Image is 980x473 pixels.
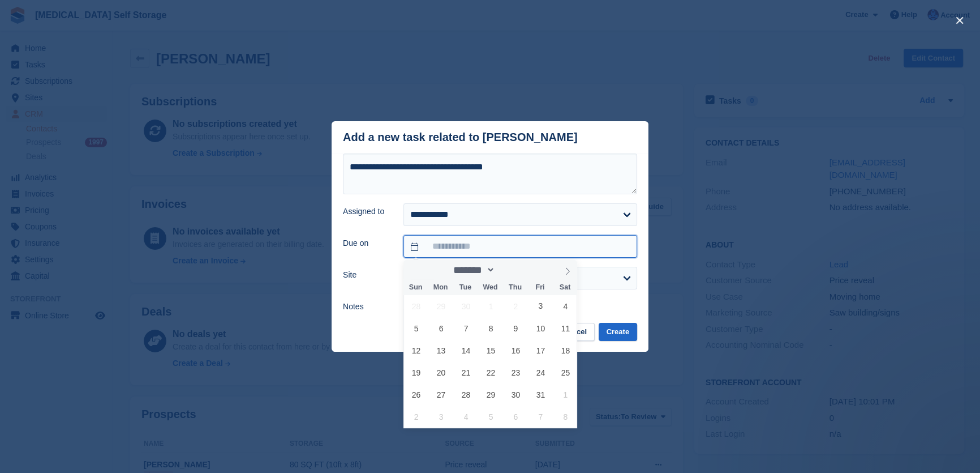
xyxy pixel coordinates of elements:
span: October 13, 2025 [430,339,452,361]
span: October 3, 2025 [530,295,552,317]
span: November 6, 2025 [505,406,527,428]
span: October 23, 2025 [505,361,527,383]
span: September 29, 2025 [430,295,452,317]
span: October 21, 2025 [455,361,477,383]
span: October 24, 2025 [530,361,552,383]
span: October 31, 2025 [530,383,552,406]
span: October 5, 2025 [405,317,427,339]
label: Assigned to [343,206,390,218]
span: October 20, 2025 [430,361,452,383]
label: Notes [343,301,390,313]
select: Month [450,264,496,276]
span: October 18, 2025 [555,339,577,361]
span: October 14, 2025 [455,339,477,361]
span: November 2, 2025 [405,406,427,428]
span: October 7, 2025 [455,317,477,339]
span: October 17, 2025 [530,339,552,361]
span: October 12, 2025 [405,339,427,361]
label: Site [343,269,390,281]
span: Thu [503,284,528,291]
span: October 16, 2025 [505,339,527,361]
span: October 22, 2025 [480,361,502,383]
span: November 1, 2025 [555,383,577,406]
span: October 11, 2025 [555,317,577,339]
div: Add a new task related to [PERSON_NAME] [343,131,578,144]
span: October 2, 2025 [505,295,527,317]
span: Mon [428,284,453,291]
span: Wed [478,284,503,291]
span: November 5, 2025 [480,406,502,428]
span: November 4, 2025 [455,406,477,428]
button: Create [599,323,637,342]
span: September 28, 2025 [405,295,427,317]
label: Due on [343,237,390,249]
button: close [951,11,969,29]
span: October 1, 2025 [480,295,502,317]
span: September 30, 2025 [455,295,477,317]
span: October 19, 2025 [405,361,427,383]
span: October 6, 2025 [430,317,452,339]
span: October 9, 2025 [505,317,527,339]
input: Year [495,264,531,276]
span: October 8, 2025 [480,317,502,339]
span: October 27, 2025 [430,383,452,406]
span: Sun [403,284,428,291]
span: October 29, 2025 [480,383,502,406]
span: Tue [453,284,478,291]
span: October 26, 2025 [405,383,427,406]
span: November 3, 2025 [430,406,452,428]
span: October 25, 2025 [555,361,577,383]
span: October 28, 2025 [455,383,477,406]
span: October 30, 2025 [505,383,527,406]
span: October 4, 2025 [555,295,577,317]
span: November 8, 2025 [555,406,577,428]
span: Fri [527,284,552,291]
span: October 15, 2025 [480,339,502,361]
span: October 10, 2025 [530,317,552,339]
span: November 7, 2025 [530,406,552,428]
span: Sat [552,284,577,291]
